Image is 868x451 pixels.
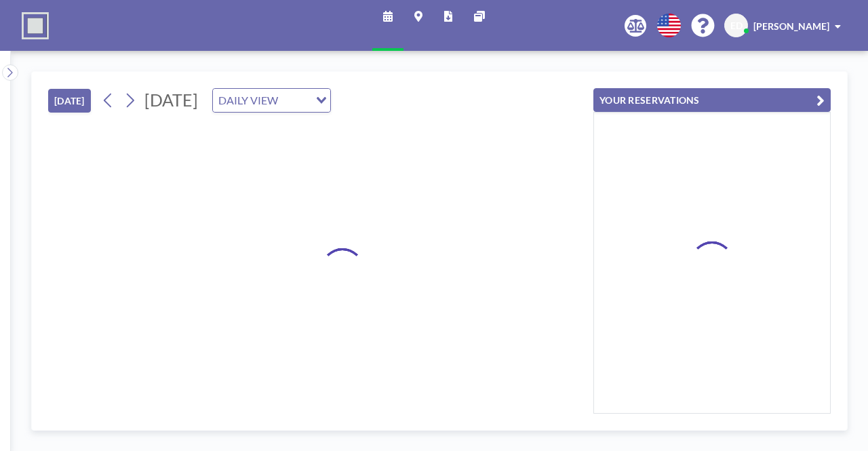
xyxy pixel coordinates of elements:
[213,89,330,112] div: Search for option
[144,90,198,110] span: [DATE]
[282,92,308,109] input: Search for option
[216,92,281,109] span: DAILY VIEW
[753,20,829,32] span: [PERSON_NAME]
[730,20,743,32] span: ED
[22,12,49,39] img: organization-logo
[593,88,831,112] button: YOUR RESERVATIONS
[48,89,91,113] button: [DATE]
